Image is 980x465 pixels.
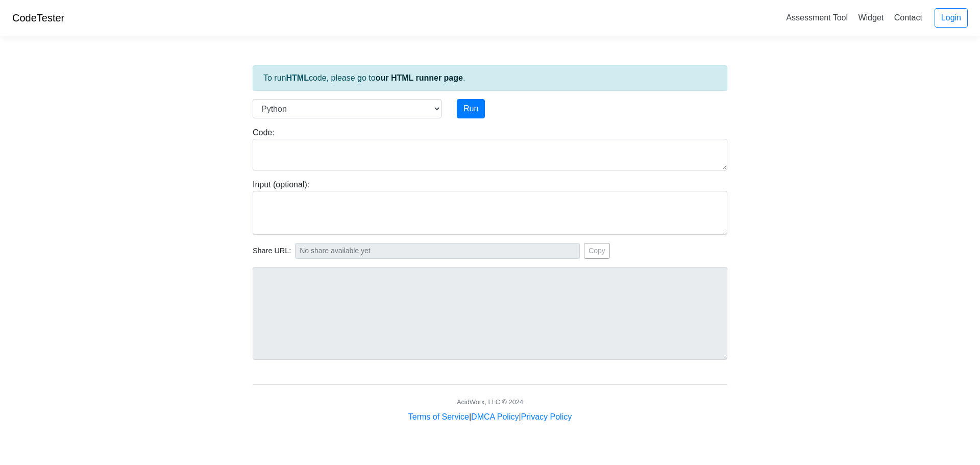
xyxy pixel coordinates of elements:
a: Widget [854,9,888,26]
div: AcidWorx, LLC © 2024 [457,397,523,407]
a: Assessment Tool [782,9,852,26]
a: DMCA Policy [471,412,519,421]
a: our HTML runner page [376,74,463,82]
div: To run code, please go to . [253,65,727,91]
div: | | [408,411,572,423]
div: Input (optional): [245,179,735,235]
a: Login [935,8,968,28]
a: CodeTester [12,12,64,23]
input: No share available yet [295,243,580,259]
a: Privacy Policy [521,412,572,421]
a: Contact [890,9,926,26]
button: Run [457,99,485,118]
div: Code: [245,127,735,170]
button: Copy [584,243,610,259]
a: Terms of Service [408,412,469,421]
strong: HTML [286,74,308,82]
span: Share URL: [253,246,291,257]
